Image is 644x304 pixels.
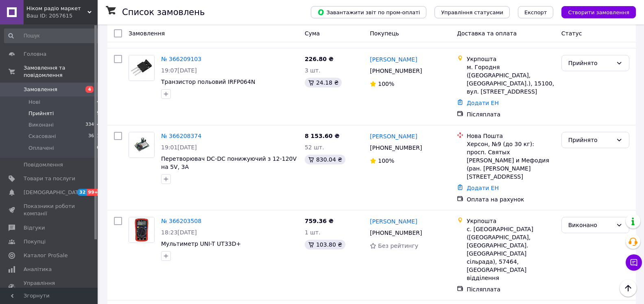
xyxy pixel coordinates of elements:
a: Фото товару [129,217,155,243]
span: Покупець [370,30,399,37]
span: Показники роботи компанії [24,203,75,217]
span: 32 [77,189,87,196]
button: Створити замовлення [561,6,636,18]
span: Cума [305,30,320,37]
img: Фото товару [129,55,154,81]
span: Каталог ProSale [24,252,68,259]
span: Прийняті [28,110,54,117]
span: Експорт [524,9,547,15]
span: 100% [378,157,394,164]
span: 100% [378,81,394,87]
span: Без рейтингу [378,243,418,249]
div: Виконано [568,221,613,230]
div: Ваш ID: 2057615 [26,12,98,20]
span: Скасовані [28,133,56,140]
span: Аналітика [24,266,52,273]
span: 19 [94,110,100,117]
div: Укрпошта [467,217,555,225]
span: Управління сайтом [24,280,75,294]
a: [PERSON_NAME] [370,55,417,63]
span: 8 153.60 ₴ [305,133,340,139]
div: 830.04 ₴ [305,155,345,164]
a: Мультиметр UNI-T UT33D+ [161,241,241,247]
input: Пошук [4,28,100,43]
a: Фото товару [129,55,155,81]
span: 52 шт. [305,144,324,151]
div: 103.80 ₴ [305,240,345,249]
a: № 366208374 [161,133,201,139]
div: с. [GEOGRAPHIC_DATA] ([GEOGRAPHIC_DATA], [GEOGRAPHIC_DATA]. [GEOGRAPHIC_DATA] сільрада), 57464, [... [467,225,555,282]
div: Нова Пошта [467,132,555,140]
span: Завантажити звіт по пром-оплаті [317,9,420,16]
a: [PERSON_NAME] [370,132,417,140]
span: 3611 [88,133,100,140]
span: Замовлення [129,30,165,37]
img: Фото товару [129,217,154,243]
span: 0 [97,144,100,152]
div: Прийнято [568,59,613,68]
span: Нові [28,98,40,106]
span: Замовлення [24,86,57,93]
span: 759.36 ₴ [305,218,334,224]
span: Головна [24,50,46,58]
span: 33494 [85,121,100,129]
a: № 366203508 [161,218,201,224]
div: Укрпошта [467,55,555,63]
a: Додати ЕН [467,185,499,191]
div: Оплата на рахунок [467,195,555,203]
div: Херсон, №9 (до 30 кг): просп. Святых [PERSON_NAME] и Мефодия (ран. [PERSON_NAME][STREET_ADDRESS] [467,140,555,181]
span: Доставка та оплата [457,30,517,37]
div: [PHONE_NUMBER] [368,65,424,77]
a: [PERSON_NAME] [370,217,417,225]
a: Фото товару [129,132,155,158]
div: Післяплата [467,285,555,293]
a: Транзистор польовий IRFP064N [161,79,255,85]
span: 3 шт. [305,67,321,74]
span: Управління статусами [441,9,503,15]
span: 4 [85,86,94,93]
button: Управління статусами [434,6,510,18]
span: Виконані [28,121,54,129]
span: 19:07[DATE] [161,67,197,74]
span: Замовлення та повідомлення [24,64,98,79]
h1: Список замовлень [122,7,205,17]
span: Покупці [24,238,46,245]
span: Оплачені [28,144,54,152]
button: Експорт [518,6,554,18]
a: № 366209103 [161,56,201,62]
a: Додати ЕН [467,100,499,106]
span: Створити замовлення [568,9,629,15]
div: [PHONE_NUMBER] [368,227,424,238]
span: [DEMOGRAPHIC_DATA] [24,189,84,196]
span: 1 шт. [305,229,321,236]
div: [PHONE_NUMBER] [368,142,424,153]
button: Наверх [620,280,637,297]
span: Товари та послуги [24,175,75,182]
span: 99+ [87,189,100,196]
span: 18:23[DATE] [161,229,197,236]
div: Післяплата [467,110,555,118]
img: Фото товару [129,132,154,157]
span: Повідомлення [24,161,63,168]
button: Чат з покупцем [626,254,642,271]
a: Створити замовлення [553,9,636,15]
div: м. Городня ([GEOGRAPHIC_DATA], [GEOGRAPHIC_DATA].), 15100, вул. [STREET_ADDRESS] [467,63,555,96]
span: Відгуки [24,224,45,232]
span: 226.80 ₴ [305,56,334,62]
span: Ніком радіо маркет [26,5,87,12]
span: 4 [97,98,100,106]
div: 24.18 ₴ [305,78,342,87]
a: Перетворювач DC-DC понижуючий з 12-120V на 5V, 3A [161,155,297,170]
span: 19:01[DATE] [161,144,197,151]
button: Завантажити звіт по пром-оплаті [311,6,426,18]
div: Прийнято [568,136,613,144]
span: Статус [561,30,582,37]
